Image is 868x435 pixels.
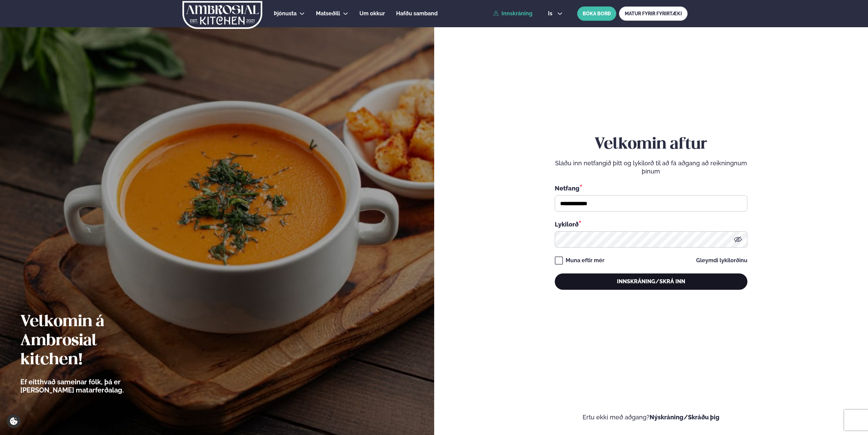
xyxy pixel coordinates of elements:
[182,1,263,29] img: logo
[555,220,747,229] div: Lykilorð
[619,6,688,21] a: MATUR FYRIR FYRIRTÆKI
[543,11,568,16] button: is
[359,10,385,17] span: Um okkur
[20,378,161,394] p: Ef eitthvað sameinar fólk, þá er [PERSON_NAME] matarferðalag.
[577,6,616,21] button: BÓKA BORÐ
[316,10,340,17] span: Matseðill
[274,10,297,18] a: Þjónusta
[696,258,747,263] a: Gleymdi lykilorðinu
[555,159,747,175] p: Sláðu inn netfangið þitt og lykilorð til að fá aðgang að reikningnum þínum
[555,184,747,193] div: Netfang
[316,10,340,18] a: Matseðill
[555,135,747,154] h2: Velkomin aftur
[455,413,848,421] p: Ertu ekki með aðgang?
[548,11,554,16] span: is
[493,11,532,17] a: Innskráning
[650,414,720,421] a: Nýskráning/Skráðu þig
[274,10,297,17] span: Þjónusta
[396,10,438,18] a: Hafðu samband
[7,414,21,428] a: Cookie settings
[359,10,385,18] a: Um okkur
[396,10,438,17] span: Hafðu samband
[555,273,747,290] button: Innskráning/Skrá inn
[20,313,161,370] h2: Velkomin á Ambrosial kitchen!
